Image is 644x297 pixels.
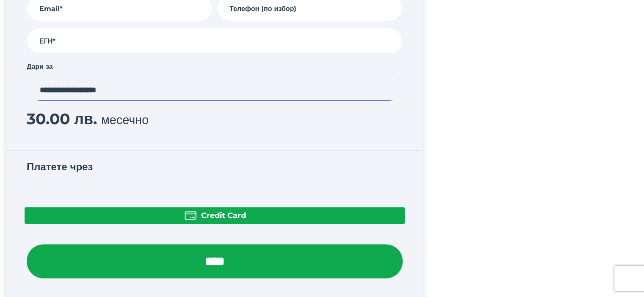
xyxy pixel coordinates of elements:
[25,207,405,224] button: Credit Card
[27,61,53,71] label: Дари за
[74,109,97,128] span: лв.
[27,161,403,177] h3: Платете чрез
[101,112,149,127] span: месечно
[27,109,70,128] span: 30.00
[25,183,405,200] iframe: Secure payment button frame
